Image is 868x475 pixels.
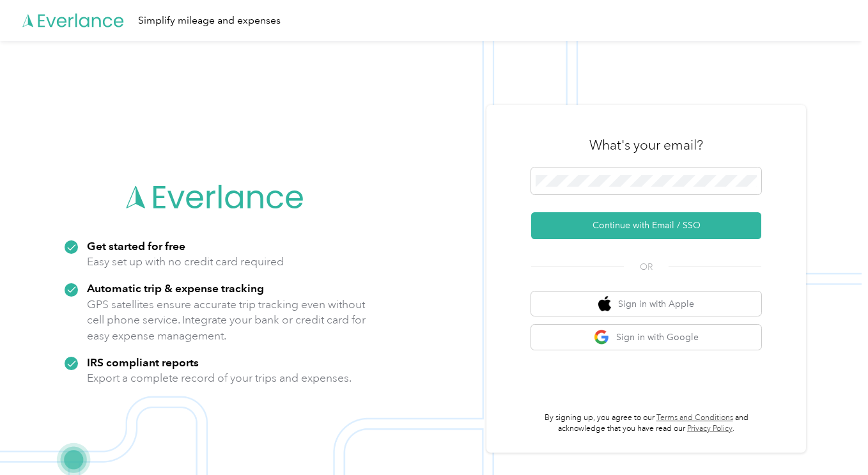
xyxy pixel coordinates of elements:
[687,424,732,433] a: Privacy Policy
[531,412,761,435] p: By signing up, you agree to our and acknowledge that you have read our .
[87,370,352,386] p: Export a complete record of your trips and expenses.
[87,355,199,369] strong: IRS compliant reports
[531,292,761,316] button: apple logoSign in with Apple
[531,212,761,239] button: Continue with Email / SSO
[138,13,281,29] div: Simplify mileage and expenses
[531,325,761,350] button: google logoSign in with Google
[87,239,185,253] strong: Get started for free
[87,254,284,270] p: Easy set up with no credit card required
[87,297,366,344] p: GPS satellites ensure accurate trip tracking even without cell phone service. Integrate your bank...
[594,329,610,345] img: google logo
[624,260,669,274] span: OR
[87,281,264,295] strong: Automatic trip & expense tracking
[656,413,733,423] a: Terms and Conditions
[589,136,703,154] h3: What's your email?
[598,296,611,312] img: apple logo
